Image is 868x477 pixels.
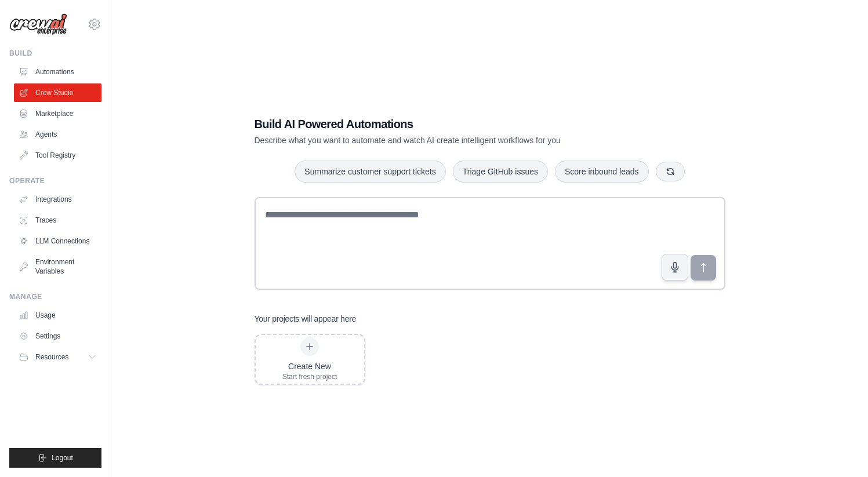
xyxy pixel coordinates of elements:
[14,253,101,281] a: Environment Variables
[255,313,357,325] h3: Your projects will appear here
[14,125,101,144] a: Agents
[295,161,445,183] button: Summarize customer support tickets
[14,190,101,209] a: Integrations
[662,254,688,281] button: Click to speak your automation idea
[14,83,101,102] a: Crew Studio
[9,448,101,468] button: Logout
[9,49,101,58] div: Build
[453,161,548,183] button: Triage GitHub issues
[35,352,68,362] span: Resources
[255,116,644,132] h1: Build AI Powered Automations
[9,176,101,185] div: Operate
[9,13,67,35] img: Logo
[14,146,101,165] a: Tool Registry
[656,162,685,181] button: Get new suggestions
[14,63,101,81] a: Automations
[14,232,101,250] a: LLM Connections
[14,327,101,345] a: Settings
[14,306,101,325] a: Usage
[14,211,101,230] a: Traces
[14,104,101,123] a: Marketplace
[282,372,337,381] div: Start fresh project
[14,348,101,366] button: Resources
[282,361,337,372] div: Create New
[255,134,644,146] p: Describe what you want to automate and watch AI create intelligent workflows for you
[555,161,649,183] button: Score inbound leads
[9,292,101,301] div: Manage
[52,453,73,463] span: Logout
